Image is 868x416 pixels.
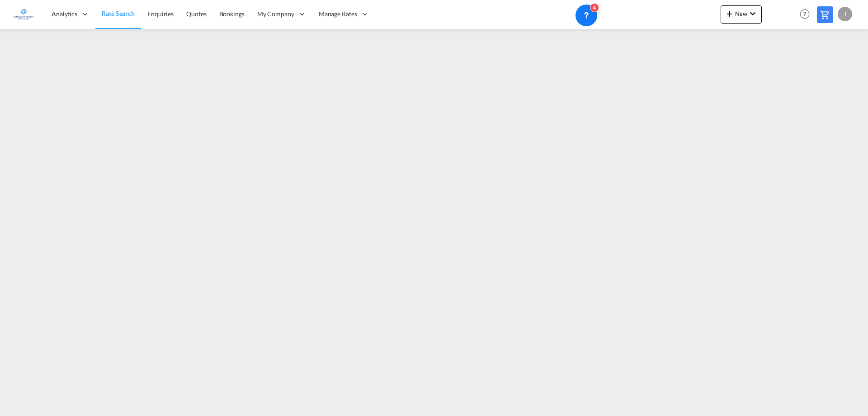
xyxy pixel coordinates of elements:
[797,6,812,22] span: Help
[721,5,762,24] button: icon-plus 400-fgNewicon-chevron-down
[797,6,817,23] div: Help
[147,10,174,18] span: Enquiries
[747,8,758,19] md-icon: icon-chevron-down
[257,10,294,19] span: My Company
[724,8,735,19] md-icon: icon-plus 400-fg
[319,10,357,19] span: Manage Rates
[102,10,135,17] span: Rate Search
[186,10,206,18] span: Quotes
[52,10,77,19] span: Analytics
[14,4,34,24] img: e1326340b7c511ef854e8d6a806141ad.jpg
[219,10,245,18] span: Bookings
[724,10,758,17] span: New
[838,7,852,21] div: J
